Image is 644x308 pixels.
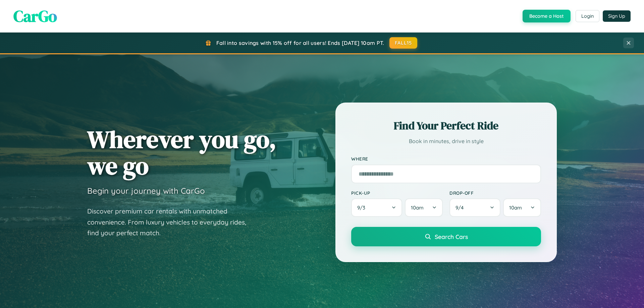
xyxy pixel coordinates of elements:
[411,204,424,211] span: 10am
[389,37,418,49] button: FALL15
[405,198,443,217] button: 10am
[87,186,205,196] h3: Begin your journey with CarGo
[603,10,631,22] button: Sign Up
[87,126,276,179] h1: Wherever you go, we go
[449,190,541,196] label: Drop-off
[216,40,384,46] span: Fall into savings with 15% off for all users! Ends [DATE] 10am PT.
[351,136,541,146] p: Book in minutes, drive in style
[449,198,500,217] button: 9/4
[87,206,255,239] p: Discover premium car rentals with unmatched convenience. From luxury vehicles to everyday rides, ...
[13,5,57,27] span: CarGo
[351,156,541,162] label: Where
[357,204,369,211] span: 9 / 3
[351,190,443,196] label: Pick-up
[435,233,468,240] span: Search Cars
[351,118,541,133] h2: Find Your Perfect Ride
[351,198,402,217] button: 9/3
[509,204,522,211] span: 10am
[576,10,599,22] button: Login
[503,198,541,217] button: 10am
[351,227,541,246] button: Search Cars
[523,10,571,22] button: Become a Host
[455,204,467,211] span: 9 / 4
